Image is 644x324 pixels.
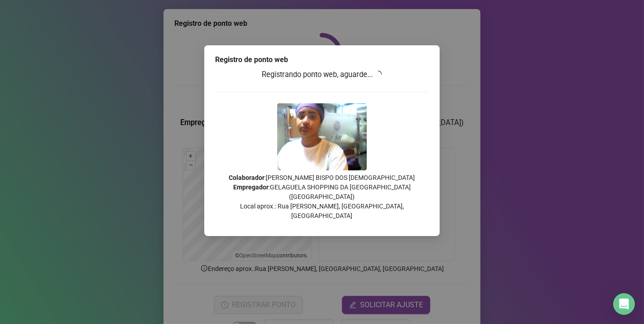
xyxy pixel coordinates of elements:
strong: Colaborador [229,174,265,181]
div: Registro de ponto web [215,54,429,65]
div: Open Intercom Messenger [613,293,635,315]
span: loading [373,69,383,79]
img: Z [277,103,367,170]
p: : [PERSON_NAME] BISPO DOS [DEMOGRAPHIC_DATA] : GELAGUELA SHOPPING DA [GEOGRAPHIC_DATA] ([GEOGRAPH... [215,173,429,221]
strong: Empregador [233,184,269,191]
h3: Registrando ponto web, aguarde... [215,69,429,81]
